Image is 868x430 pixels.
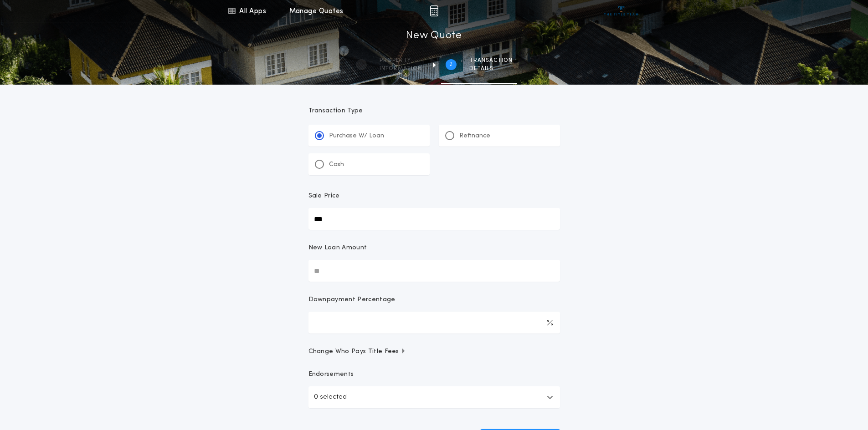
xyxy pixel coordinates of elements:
button: 0 selected [308,386,560,408]
button: Change Who Pays Title Fees [308,347,560,356]
p: Cash [329,160,344,169]
p: 0 selected [314,392,347,403]
img: vs-icon [604,6,638,15]
p: Endorsements [308,370,560,379]
p: Transaction Type [308,106,560,116]
input: Downpayment Percentage [308,312,560,334]
p: Downpayment Percentage [308,295,395,304]
input: Sale Price [308,208,560,230]
span: Transaction [469,57,513,64]
span: details [469,65,513,72]
h1: New Quote [406,29,462,43]
img: img [430,5,438,16]
p: Sale Price [308,192,340,201]
span: Change Who Pays Title Fees [308,347,406,356]
p: New Loan Amount [308,243,367,253]
input: New Loan Amount [308,260,560,282]
p: Refinance [459,132,490,141]
span: information [380,65,422,72]
h2: 2 [449,61,452,68]
span: Property [380,57,422,64]
p: Purchase W/ Loan [329,132,384,141]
